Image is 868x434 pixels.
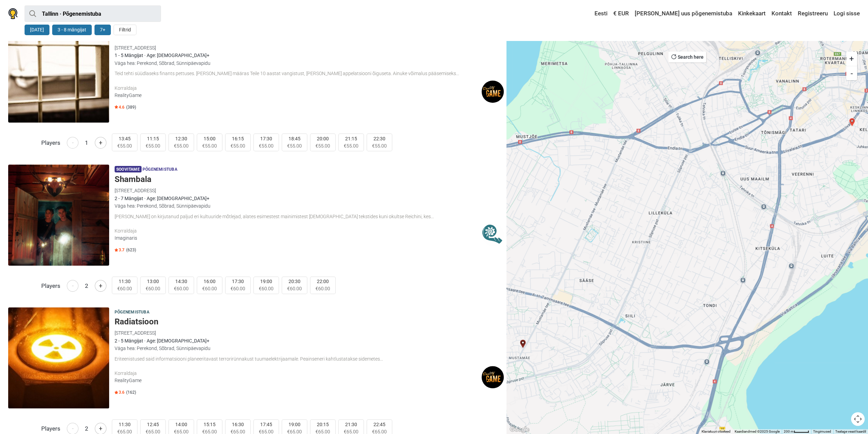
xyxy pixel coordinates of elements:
span: €60.00 [146,285,160,292]
button: 3 - 8 mängijat [52,25,92,35]
span: 11:30 [119,279,131,284]
span: 20:00 [317,136,329,141]
img: Radiatsioon [8,307,109,408]
span: 3.6 [115,390,124,395]
button: [DATE] [25,25,49,35]
span: Players [41,139,60,146]
span: 16:30 [232,422,244,427]
span: 16:00 [204,279,216,284]
span: 15:15 [204,422,216,427]
img: Eesti [590,11,594,16]
a: Teatage veast kaardil [835,430,866,433]
button: Kaardikaamera juhtnupud [851,412,865,426]
button: 22:30 €55.00 [367,134,392,151]
span: Põgenemistuba [115,309,149,316]
button: 7+ [94,25,111,35]
button: 12:30 €55.00 [168,134,194,151]
span: €55.00 [202,142,217,150]
button: 18:45 €55.00 [282,134,307,151]
span: 11:15 [147,136,159,141]
div: 2 - 5 Mängijat · Age: [DEMOGRAPHIC_DATA]+ [115,337,504,345]
span: Players [41,425,60,432]
button: + [846,52,857,66]
a: Eesti [588,8,609,20]
span: €60.00 [174,285,189,292]
button: 20:30 €60.00 [282,277,307,294]
span: 20:30 [289,279,300,284]
button: 11:15 €55.00 [140,134,166,151]
span: 17:30 [260,136,272,141]
span: €60.00 [287,285,302,292]
img: Shambala [8,165,109,266]
span: 17:45 [260,422,272,427]
img: Google [508,425,531,434]
span: €55.00 [259,142,274,150]
button: + [95,280,106,292]
span: €55.00 [146,142,160,150]
a: Kontakt [770,8,794,20]
span: 14:30 [175,279,187,284]
div: Teid tehti süüdlaseks finants pettuses. [PERSON_NAME] määras Teile 10 aastat vangistust, [PERSON_... [115,70,504,77]
a: [PERSON_NAME] uus põgenemistuba [633,8,734,20]
span: Players [41,282,60,289]
button: 17:30 €60.00 [225,277,251,294]
span: 18:45 [289,136,300,141]
div: Väga hea: Perekond, Sõbrad, Sünnipäevapidu [115,202,504,210]
a: Google Mapsis selle piirkonna avamine (avaneb uues aknas) [508,425,531,434]
span: €60.00 [117,285,132,292]
div: Imaginaris [115,235,482,242]
h5: Shambala [115,174,504,184]
span: €55.00 [287,142,302,150]
button: 22:00 €60.00 [310,277,336,294]
span: 12:30 [175,136,187,141]
span: Soovitame [115,166,142,172]
span: €55.00 [174,142,189,150]
div: Põgenemine Vanglast [519,340,527,348]
button: - [67,280,78,292]
h5: Radiatsioon [115,317,504,327]
button: 20:00 €55.00 [310,134,336,151]
button: 15:00 €55.00 [197,134,222,151]
span: €60.00 [315,285,330,292]
button: Klaviatuuri otseteed [702,429,731,434]
a: Logi sisse [832,8,860,20]
button: Filtrid [114,25,136,35]
a: Tingimused (avaneb uuel vahekaardil) [813,430,831,433]
button: Kaardi mõõtkava: 200 m 41 piksli kohta [782,429,811,434]
span: €55.00 [344,142,358,150]
span: 21:30 [345,422,357,427]
button: Search here [668,52,706,62]
span: €55.00 [231,142,245,150]
span: Põgenemistuba [143,166,177,173]
div: [PERSON_NAME] on kirjutanud paljud eri kultuuride mõtlejad, alates esimestest mainimistest [DEMOG... [115,213,504,220]
span: 15:00 [204,136,216,141]
button: 16:15 €55.00 [225,134,251,151]
button: 13:45 €55.00 [112,134,137,151]
img: Star [115,105,118,109]
div: Korraldaja [115,370,482,377]
div: Väga hea: Perekond, Sõbrad, Sünnipäevapidu [115,345,504,352]
span: €55.00 [117,142,132,150]
span: (389) [126,104,136,110]
span: 20:15 [317,422,329,427]
button: + [95,137,106,149]
span: 17:30 [232,279,244,284]
img: Imaginaris [482,224,504,246]
button: 11:30 €60.00 [112,277,137,294]
span: 21:15 [345,136,357,141]
span: 4.6 [115,104,124,110]
span: €55.00 [315,142,330,150]
img: Põgenemine Vanglast [8,22,109,123]
button: 17:30 €55.00 [253,134,279,151]
span: €55.00 [372,142,387,150]
span: 16:15 [232,136,244,141]
div: 1 - 5 Mängijat · Age: [DEMOGRAPHIC_DATA]+ [115,52,504,59]
span: 19:00 [289,422,300,427]
span: €60.00 [259,285,274,292]
span: 13:45 [119,136,131,141]
div: [STREET_ADDRESS] [115,329,504,337]
img: Nowescape logo [8,8,18,19]
img: Star [115,391,118,394]
span: 22:00 [317,279,329,284]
